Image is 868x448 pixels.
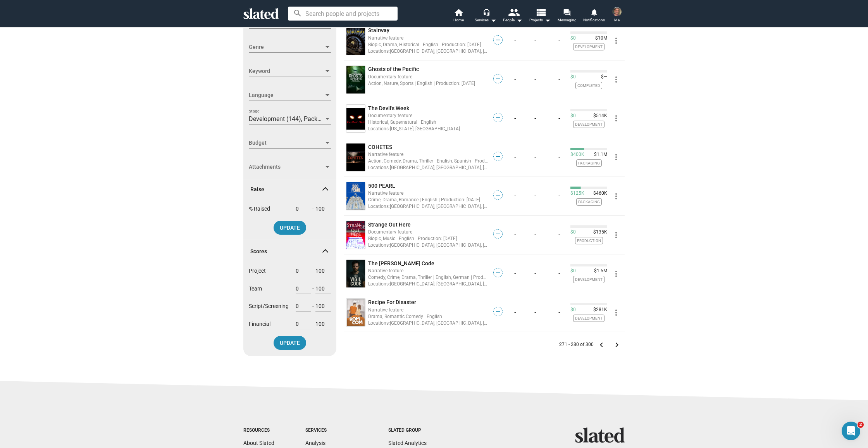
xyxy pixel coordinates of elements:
span: $0 [570,268,576,274]
span: — [494,36,502,44]
a: Messaging [553,8,580,25]
span: — [494,230,502,238]
img: undefined [346,260,365,287]
div: Comedy, Crime, Drama, Thriller | English, German | Production: [DATE] [368,273,488,281]
a: undefined [345,142,367,173]
span: Scores [250,248,323,255]
div: Services [475,16,496,25]
a: undefined [345,181,367,211]
a: - [534,270,536,277]
a: - [534,309,536,315]
span: Packaging [576,159,602,167]
img: undefined [346,66,365,93]
button: Next Page [609,337,625,353]
a: Ghosts of the PacificDocumentary featureAction, Nature, Sports | English | Production: [DATE] [368,66,488,93]
a: 500 PEARLNarrative featureCrime, Drama, Romance | English | Production: [DATE]Locations:[GEOGRAPH... [368,182,488,210]
div: Action, Comedy, Drama, Thriller | English, Spanish | Production: [DATE] [368,157,488,164]
img: undefined [346,27,365,55]
mat-icon: more_vert [611,152,621,162]
div: [GEOGRAPHIC_DATA], [GEOGRAPHIC_DATA], [US_STATE], [GEOGRAPHIC_DATA], [GEOGRAPHIC_DATA], [GEOGRAPH... [368,280,488,287]
div: - [296,283,331,301]
span: Production [575,237,603,244]
a: - [558,309,560,315]
a: undefined [345,26,367,56]
span: Stairway [368,27,389,33]
button: Projects [526,8,553,25]
a: Slated Analytics [388,440,427,446]
span: $125K [570,190,584,197]
a: - [514,232,516,238]
span: Development (144), Packaging (119), Pre-Production (11), Production (14), Post-Production (8), Co... [249,115,548,123]
a: - [558,270,560,277]
span: Locations: [368,320,390,326]
span: — [494,308,502,315]
span: $281K [590,307,607,313]
a: - [514,76,516,83]
img: undefined [346,105,365,132]
div: [GEOGRAPHIC_DATA], [GEOGRAPHIC_DATA], [GEOGRAPHIC_DATA], [GEOGRAPHIC_DATA], [GEOGRAPHIC_DATA], [G... [368,47,488,55]
a: - [514,270,516,277]
span: — [494,153,502,160]
a: undefined [345,220,367,250]
a: - [558,193,560,199]
button: Services [472,8,499,25]
a: - [558,76,560,83]
span: $0 [570,113,576,119]
span: Development [573,276,604,283]
mat-icon: arrow_drop_down [543,16,552,25]
img: undefined [346,144,365,171]
span: $0 [570,307,576,313]
a: - [534,38,536,44]
a: — [493,272,503,278]
mat-icon: keyboard_arrow_left [597,340,606,349]
div: [GEOGRAPHIC_DATA], [GEOGRAPHIC_DATA], [GEOGRAPHIC_DATA] [368,319,488,327]
a: — [493,311,503,317]
mat-icon: notifications [590,8,598,16]
span: $0 [570,74,576,80]
span: — [494,192,502,199]
div: [GEOGRAPHIC_DATA], [GEOGRAPHIC_DATA], [GEOGRAPHIC_DATA], [GEOGRAPHIC_DATA], [GEOGRAPHIC_DATA], [G... [368,164,488,171]
a: — [493,156,503,162]
mat-icon: more_vert [611,269,621,278]
mat-icon: keyboard_arrow_right [612,340,622,349]
iframe: Intercom live chat [842,422,860,440]
a: About Slated [243,440,274,446]
span: Me [614,16,620,25]
a: - [514,154,516,160]
mat-expansion-panel-header: Raise [243,177,336,202]
span: Keyword [249,67,324,75]
mat-icon: forum [563,9,570,16]
div: Resources [243,427,274,434]
span: Strange Out Here [368,221,411,228]
div: [US_STATE], [GEOGRAPHIC_DATA] [368,125,488,132]
div: [GEOGRAPHIC_DATA], [GEOGRAPHIC_DATA], [GEOGRAPHIC_DATA], [GEOGRAPHIC_DATA], [GEOGRAPHIC_DATA], [G... [368,241,488,249]
a: - [514,115,516,121]
button: Previous Page [594,337,609,353]
a: undefined [345,64,367,95]
span: $0 [570,35,576,42]
div: - [296,203,331,221]
span: 2 [858,422,864,428]
div: Slated Group [388,427,441,434]
div: Crime, Drama, Romance | English | Production: [DATE] [368,196,488,203]
span: $1.5M [591,268,607,274]
div: Raise [243,203,336,239]
div: Action, Nature, Sports | English | Production: [DATE] [368,80,488,87]
span: Locations: [368,242,390,248]
a: - [558,232,560,238]
button: UPDATE [274,336,306,350]
span: Locations: [368,165,390,170]
a: Analysis [305,440,325,446]
a: StairwayNarrative featureBiopic, Drama, Historical | English | Production: [DATE]Locations:[GEOGR... [368,27,488,55]
a: — [493,195,503,201]
a: Recipe For DisasterNarrative featureDrama, Romantic Comedy | EnglishLocations:[GEOGRAPHIC_DATA], ... [368,299,488,327]
mat-icon: more_vert [611,75,621,84]
span: Notifications [583,16,605,25]
mat-icon: home [454,8,463,17]
button: UPDATE [274,221,306,235]
span: $400K [570,152,584,158]
mat-icon: more_vert [611,230,621,240]
span: Genre [249,43,324,51]
div: Script/Screening [249,301,331,318]
div: Biopic, Drama, Historical | English | Production: [DATE] [368,41,488,48]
